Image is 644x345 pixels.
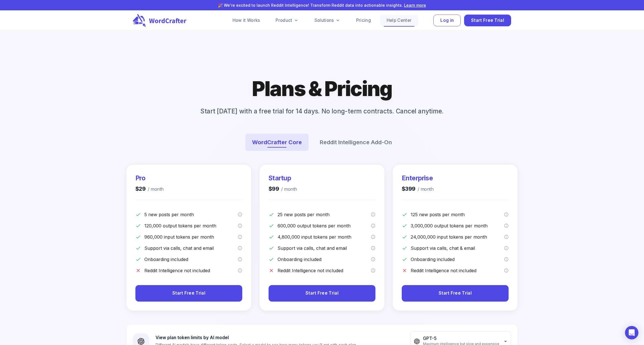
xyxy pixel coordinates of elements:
[135,174,164,183] h3: Pro
[245,134,309,151] button: WordCrafter Core
[269,285,375,302] button: Start Free Trial
[411,256,504,263] p: Onboarding included
[423,336,499,341] p: GPT-5
[238,223,242,228] svg: Output tokens are the words/characters the model generates in response to your instructions. You ...
[226,15,267,26] a: How it Works
[411,234,504,240] p: 24,000,000 input tokens per month
[411,211,504,218] p: 125 new posts per month
[504,257,509,262] svg: We offer a hands-on onboarding for the entire team for customers with the startup plan. Our struc...
[404,3,426,8] a: Learn more
[504,212,509,217] svg: A post is a new piece of content, an imported content for optimization or a content brief.
[380,15,418,26] a: Help Center
[144,245,238,251] p: Support via calls, chat and email
[313,134,399,151] button: Reddit Intelligence Add-On
[439,290,472,297] span: Start Free Trial
[464,15,511,27] button: Start Free Trial
[278,245,371,251] p: Support via calls, chat and email
[191,106,453,116] p: Start [DATE] with a free trial for 14 days. No long-term contracts. Cancel anytime.
[371,223,375,228] svg: Output tokens are the words/characters the model generates in response to your instructions. You ...
[411,245,504,251] p: Support via calls, chat & email
[144,256,238,263] p: Onboarding included
[252,76,392,102] h1: Plans & Pricing
[411,222,504,229] p: 3,000,000 output tokens per month
[415,185,433,193] span: / month
[371,268,375,273] svg: Reddit Intelligence is a premium add-on that must be purchased separately. It provides Reddit dat...
[269,174,297,183] h3: Startup
[504,268,509,273] svg: Reddit Intelligence is a premium add-on that must be purchased separately. It provides Reddit dat...
[402,185,433,193] h4: $399
[145,185,163,193] span: / month
[402,174,433,183] h3: Enterprise
[278,222,371,229] p: 600,000 output tokens per month
[135,285,242,302] button: Start Free Trial
[504,223,509,228] svg: Output tokens are the words/characters the model generates in response to your instructions. You ...
[144,222,238,229] p: 120,000 output tokens per month
[269,185,297,193] h4: $99
[172,290,205,297] span: Start Free Trial
[77,2,567,8] p: 🎉 We're excited to launch Reddit Intelligence! Transform Reddit data into actionable insights.
[144,234,238,240] p: 960,000 input tokens per month
[433,15,461,27] button: Log in
[402,285,509,302] button: Start Free Trial
[349,15,378,26] a: Pricing
[504,246,509,250] svg: We offer support via calls, chat and email to our customers with the enterprise plan
[278,256,371,263] p: Onboarding included
[144,211,238,218] p: 5 new posts per month
[278,211,371,218] p: 25 new posts per month
[238,235,242,239] svg: Input tokens are the words you provide to the AI model as instructions. You can think of tokens a...
[625,326,638,339] div: Open Intercom Messenger
[411,267,504,274] p: Reddit Intelligence not included
[371,235,375,239] svg: Input tokens are the words you provide to the AI model as instructions. You can think of tokens a...
[238,257,242,262] svg: We offer a hands-on onboarding for the entire team for customers with the pro plan. Our structure...
[471,17,504,24] span: Start Free Trial
[269,15,305,26] a: Product
[371,212,375,217] svg: A post is a new piece of content, an imported content for optimization or a content brief.
[238,212,242,217] svg: A post is a new piece of content, an imported content for optimization or a content brief.
[238,268,242,273] svg: Reddit Intelligence is a premium add-on that must be purchased separately. It provides Reddit dat...
[278,234,371,240] p: 4,800,000 input tokens per month
[144,267,238,274] p: Reddit Intelligence not included
[278,267,371,274] p: Reddit Intelligence not included
[238,246,242,250] svg: We offer support via calls, chat and email to our customers with the pro plan
[371,257,375,262] svg: We offer a hands-on onboarding for the entire team for customers with the startup plan. Our struc...
[440,17,454,24] span: Log in
[135,185,164,193] h4: $29
[504,235,509,239] svg: Input tokens are the words you provide to the AI model as instructions. You can think of tokens a...
[279,185,297,193] span: / month
[138,338,144,345] img: GPT-5
[308,15,347,26] a: Solutions
[156,335,357,341] p: View plan token limits by AI model
[371,246,375,250] svg: We offer support via calls, chat and email to our customers with the startup plan
[305,290,339,297] span: Start Free Trial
